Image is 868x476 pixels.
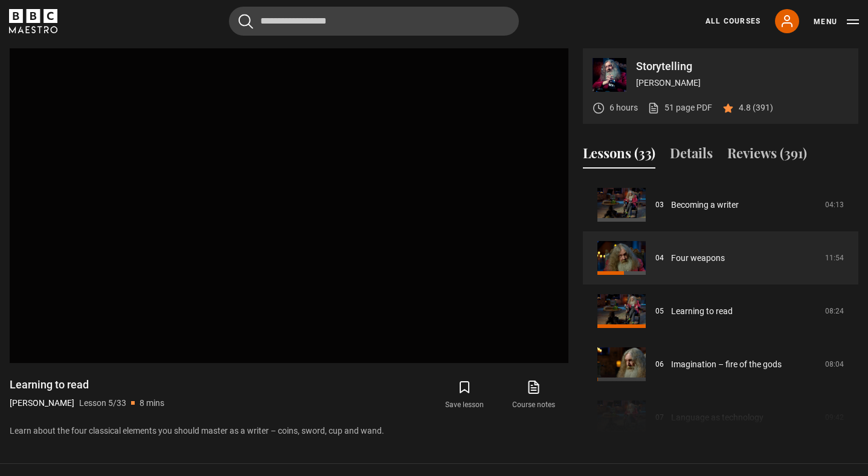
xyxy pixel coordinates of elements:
p: 4.8 (391) [739,101,773,114]
p: [PERSON_NAME] [636,77,849,89]
button: Submit the search query [239,14,253,29]
p: Storytelling [636,61,849,72]
svg: BBC Maestro [9,9,57,33]
a: Four weapons [671,252,725,265]
button: Toggle navigation [814,16,859,28]
a: Imagination – fire of the gods [671,358,782,371]
h1: Learning to read [10,378,164,392]
p: Lesson 5/33 [79,397,126,410]
a: Course notes [500,378,568,413]
p: Learn about the four classical elements you should master as a writer – coins, sword, cup and wand. [10,425,568,437]
input: Search [229,7,519,36]
video-js: Video Player [10,48,568,362]
p: 8 mins [140,397,164,410]
button: Lessons (33) [583,143,655,169]
button: Reviews (391) [727,143,807,169]
p: 6 hours [609,101,638,114]
a: Learning to read [671,305,733,318]
a: Becoming a writer [671,199,739,211]
a: All Courses [706,16,760,27]
a: 51 page PDF [648,101,712,114]
button: Details [670,143,713,169]
p: [PERSON_NAME] [10,397,74,410]
button: Save lesson [430,378,499,413]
